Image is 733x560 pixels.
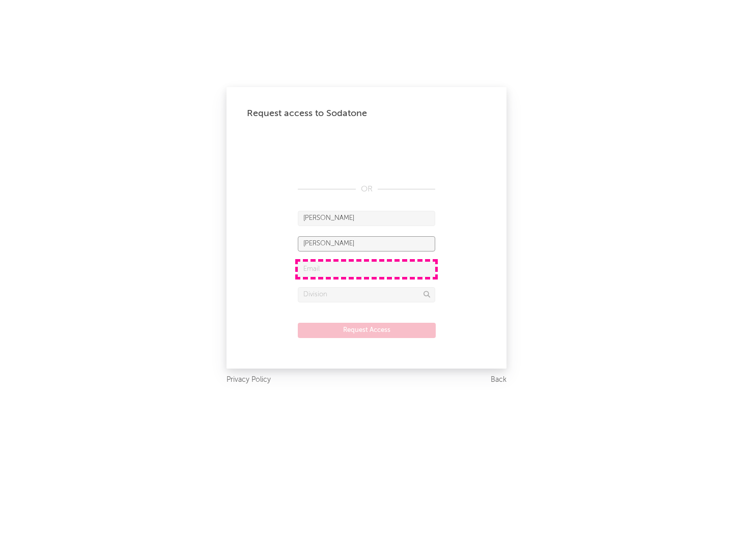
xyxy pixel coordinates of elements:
[298,323,436,338] button: Request Access
[298,236,435,251] input: Last Name
[298,262,435,277] input: Email
[298,183,435,195] div: OR
[298,211,435,226] input: First Name
[247,107,486,120] div: Request access to Sodatone
[227,374,271,386] a: Privacy Policy
[298,287,435,302] input: Division
[491,374,506,386] a: Back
